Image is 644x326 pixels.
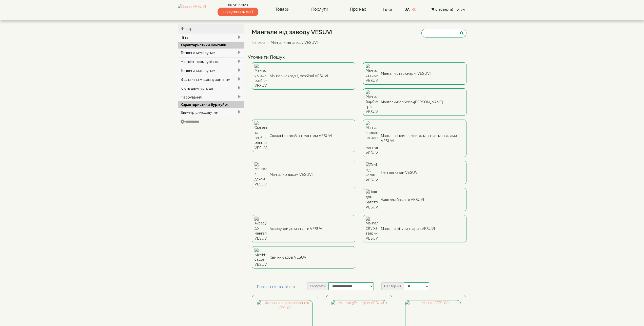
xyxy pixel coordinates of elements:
img: Складні та розбірні мангали VESUVI [255,121,267,150]
label: Сортувати: [307,282,328,290]
h4: Уточнити Пошук [248,55,470,60]
a: Мангали стаціонарні VESUVI Мангали стаціонарні VESUVI [363,62,466,85]
li: Мангали від заводу VESUVI [266,40,318,45]
img: Мангали з дахом VESUVI [255,162,267,187]
a: Блог [383,7,393,12]
a: Мангали фігури тварин VESUVI Мангали фігури тварин VESUVI [363,215,466,242]
a: Каміни садові VESUVI Каміни садові VESUVI [252,246,355,269]
a: Про нас [345,4,371,15]
button: 0 товар(ів) - 0грн [430,7,466,12]
div: К-сть шампурів, шт [178,84,244,93]
div: Характеристики мангалів [178,42,244,48]
img: Завод VESUVI [178,4,206,15]
img: Каміни садові VESUVI [255,248,267,267]
div: Діаметр димоходу, мм [178,108,244,117]
div: Товщина металу, мм [178,48,244,57]
a: Порівняння товарів (0) [252,282,300,291]
a: Аксесуари до мангалів VESUVI Аксесуари до мангалів VESUVI [252,215,355,242]
img: Чаші для багаття VESUVI [366,189,378,210]
a: Мангали складні, розбірні VESUVI Мангали складні, розбірні VESUVI [252,62,355,90]
a: Мангали-барбекю-гриль VESUVI Мангали-барбекю-[PERSON_NAME] [363,88,466,116]
a: Печі під казан VESUVI Печі під казан VESUVI [363,161,466,184]
img: Мангали фігури тварин VESUVI [366,217,378,241]
label: На сторінці: [381,282,404,290]
div: Характеристики буржуйок [178,101,244,108]
span: 0 товар(ів) - 0грн [435,7,465,11]
div: Товщина металу, мм [178,66,244,75]
img: Мангальні комплекси, альтанки з мангалами VESUVI [366,121,378,156]
div: Фарбування [178,93,244,102]
img: Печі під казан VESUVI [366,162,378,183]
img: Мангали стаціонарні VESUVI [366,64,378,83]
img: Мангали складні, розбірні VESUVI [255,64,267,88]
div: Відстань між шампурами, мм [178,75,244,84]
span: Передзвоніть мені [218,8,258,16]
a: Головна [252,41,265,45]
img: Аксесуари до мангалів VESUVI [255,217,267,241]
a: Чаші для багаття VESUVI Чаші для багаття VESUVI [363,188,466,211]
img: Мангали-барбекю-гриль VESUVI [366,90,378,114]
a: Мангали з дахом VESUVI Мангали з дахом VESUVI [252,161,355,188]
h1: Мангали від заводу VESUVI [252,29,333,35]
div: Ціна [178,33,244,42]
a: UA [404,7,409,11]
a: 0674177023 [218,3,258,8]
a: RU [412,7,417,11]
a: Мангальні комплекси, альтанки з мангалами VESUVI Мангальні комплекси, альтанки з мангалами VESUVI [363,120,466,157]
a: Товари [270,4,295,15]
div: Фільтр [178,24,244,33]
a: Складні та розбірні мангали VESUVI Складні та розбірні мангали VESUVI [252,120,355,152]
a: Послуги [306,4,333,15]
div: Місткість шампурів, шт. [178,57,244,66]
